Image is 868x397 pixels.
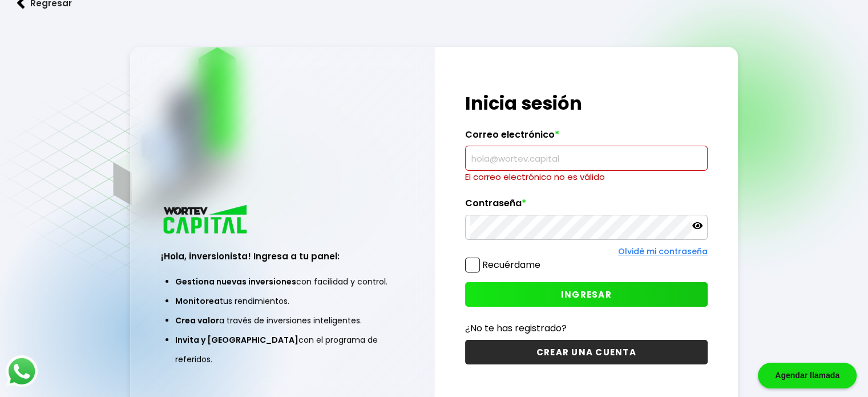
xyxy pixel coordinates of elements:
[470,146,703,170] input: hola@wortev.capital
[465,129,708,146] label: Correo electrónico
[465,90,708,117] h1: Inicia sesión
[465,282,708,307] button: INGRESAR
[465,198,708,215] label: Contraseña
[161,250,403,263] h3: ¡Hola, inversionista! Ingresa a tu panel:
[175,311,389,330] li: a través de inversiones inteligentes.
[175,272,389,291] li: con facilidad y control.
[465,321,708,364] a: ¿No te has registrado?CREAR UNA CUENTA
[161,203,251,237] img: logo_wortev_capital
[758,363,857,388] div: Agendar llamada
[482,258,540,271] label: Recuérdame
[175,276,296,287] span: Gestiona nuevas inversiones
[618,246,708,257] a: Olvidé mi contraseña
[465,171,708,183] p: El correo electrónico no es válido
[465,340,708,364] button: CREAR UNA CUENTA
[6,355,38,387] img: logos_whatsapp-icon.242b2217.svg
[175,295,220,307] span: Monitorea
[561,288,612,300] span: INGRESAR
[175,330,389,369] li: con el programa de referidos.
[465,321,708,335] p: ¿No te has registrado?
[175,334,298,346] span: Invita y [GEOGRAPHIC_DATA]
[175,315,219,326] span: Crea valor
[175,291,389,311] li: tus rendimientos.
